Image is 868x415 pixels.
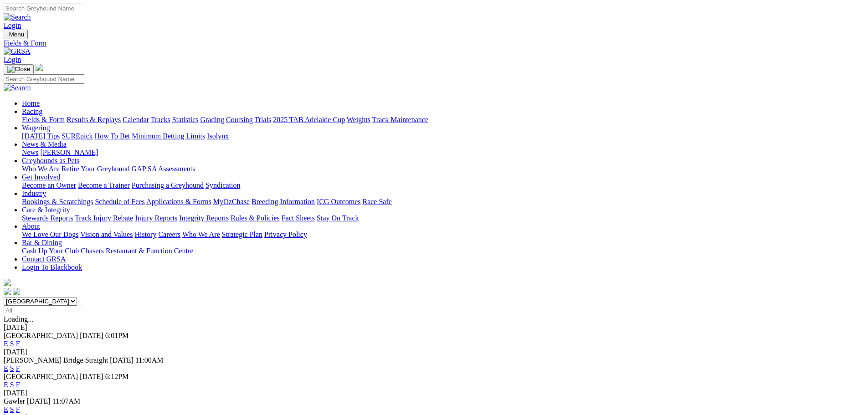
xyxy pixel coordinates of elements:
[22,206,70,214] a: Care & Integrity
[4,21,21,29] a: Login
[22,222,40,230] a: About
[22,165,864,173] div: Greyhounds as Pets
[22,181,76,189] a: Become an Owner
[4,39,864,47] a: Fields & Form
[22,149,38,156] a: News
[22,190,46,197] a: Industry
[95,132,130,140] a: How To Bet
[22,255,66,263] a: Contact GRSA
[4,279,11,286] img: logo-grsa-white.png
[22,116,864,124] div: Racing
[4,4,84,13] input: Search
[16,340,20,348] a: F
[207,132,229,140] a: Isolynx
[16,405,20,413] a: F
[80,373,103,380] span: [DATE]
[22,165,60,173] a: Who We Are
[22,214,864,222] div: Care & Integrity
[4,373,78,380] span: [GEOGRAPHIC_DATA]
[4,340,8,348] a: E
[132,132,205,140] a: Minimum Betting Limits
[22,263,82,271] a: Login To Blackbook
[22,239,62,246] a: Bar & Dining
[231,214,280,222] a: Rules & Policies
[62,132,92,140] a: SUREpick
[4,332,78,339] span: [GEOGRAPHIC_DATA]
[222,231,262,238] a: Strategic Plan
[75,214,133,222] a: Track Injury Rebate
[200,116,224,123] a: Grading
[4,356,108,364] span: [PERSON_NAME] Bridge Straight
[123,116,149,123] a: Calendar
[10,340,14,348] a: S
[4,348,864,356] div: [DATE]
[13,288,20,295] img: twitter.svg
[4,30,28,39] button: Toggle navigation
[40,149,98,156] a: [PERSON_NAME]
[252,198,315,205] a: Breeding Information
[132,165,195,173] a: GAP SA Assessments
[10,364,14,372] a: S
[4,405,8,413] a: E
[80,332,103,339] span: [DATE]
[4,323,864,332] div: [DATE]
[4,64,34,74] button: Toggle navigation
[22,116,65,123] a: Fields & Form
[158,231,180,238] a: Careers
[16,364,20,372] a: F
[110,356,134,364] span: [DATE]
[22,157,79,164] a: Greyhounds as Pets
[27,397,51,405] span: [DATE]
[362,198,391,205] a: Race Safe
[317,198,360,205] a: ICG Outcomes
[172,116,199,123] a: Statistics
[4,381,8,389] a: E
[62,165,130,173] a: Retire Your Greyhound
[67,116,121,123] a: Results & Replays
[4,74,84,84] input: Search
[10,381,14,389] a: S
[4,47,31,56] img: GRSA
[282,214,315,222] a: Fact Sheets
[22,132,60,140] a: [DATE] Tips
[134,231,156,238] a: History
[36,64,43,71] img: logo-grsa-white.png
[146,198,211,205] a: Applications & Forms
[264,231,307,238] a: Privacy Policy
[317,214,359,222] a: Stay On Track
[372,116,428,123] a: Track Maintenance
[22,247,864,255] div: Bar & Dining
[132,181,204,189] a: Purchasing a Greyhound
[10,405,14,413] a: S
[95,198,144,205] a: Schedule of Fees
[22,181,864,190] div: Get Involved
[135,356,164,364] span: 11:00AM
[254,116,271,123] a: Trials
[151,116,170,123] a: Tracks
[80,231,133,238] a: Vision and Values
[81,247,193,255] a: Chasers Restaurant & Function Centre
[22,247,79,255] a: Cash Up Your Club
[22,108,42,115] a: Racing
[22,149,864,157] div: News & Media
[4,56,21,63] a: Login
[135,214,177,222] a: Injury Reports
[4,288,11,295] img: facebook.svg
[4,13,31,21] img: Search
[22,231,864,239] div: About
[105,332,129,339] span: 6:01PM
[22,198,93,205] a: Bookings & Scratchings
[22,214,73,222] a: Stewards Reports
[7,66,30,73] img: Close
[4,306,84,315] input: Select date
[213,198,250,205] a: MyOzChase
[22,132,864,140] div: Wagering
[22,198,864,206] div: Industry
[179,214,229,222] a: Integrity Reports
[22,173,60,181] a: Get Involved
[273,116,345,123] a: 2025 TAB Adelaide Cup
[182,231,220,238] a: Who We Are
[205,181,240,189] a: Syndication
[22,231,78,238] a: We Love Our Dogs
